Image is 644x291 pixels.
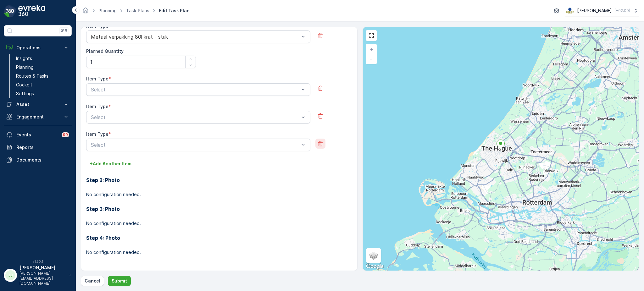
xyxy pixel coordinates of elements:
a: Reports [4,141,72,154]
label: Planned Quantity [86,48,124,54]
a: Routes & Tasks [14,72,72,80]
label: Item Type [86,131,108,137]
label: Item Type [86,104,108,109]
p: Engagement [16,114,59,120]
p: Operations [16,45,59,51]
h3: Step 3: Photo [86,205,352,213]
p: [PERSON_NAME] [577,8,612,14]
button: Cancel [81,276,104,286]
a: Planning [98,8,117,13]
span: v 1.50.1 [4,260,72,263]
p: Submit [112,278,127,284]
p: No configuration needed. [86,191,352,198]
div: JJ [5,270,15,280]
p: Cancel [85,278,100,284]
a: Planning [14,63,72,72]
a: Cockpit [14,80,72,89]
p: Asset [16,101,59,107]
a: Settings [14,89,72,98]
img: basis-logo_rgb2x.png [565,7,575,14]
p: [PERSON_NAME] [19,265,66,271]
a: Zoom Out [367,54,376,63]
h3: Step 4: Photo [86,234,352,242]
p: Events [16,132,58,138]
span: + [370,47,373,52]
p: Routes & Tasks [16,73,48,79]
img: logo_dark-DEwI_e13.png [18,5,45,18]
p: Documents [16,157,69,163]
p: No configuration needed. [86,220,352,227]
h3: Step 2: Photo [86,176,352,184]
button: JJ[PERSON_NAME][PERSON_NAME][EMAIL_ADDRESS][DOMAIN_NAME] [4,265,72,286]
a: Insights [14,54,72,63]
p: Insights [16,55,32,62]
button: Operations [4,41,72,54]
p: ( +02:00 ) [614,8,630,13]
p: Settings [16,91,34,97]
p: Cockpit [16,82,32,88]
a: Task Plans [126,8,149,13]
a: Open this area in Google Maps (opens a new window) [364,262,385,271]
p: Planning [16,64,34,70]
p: No configuration needed. [86,249,352,255]
p: Reports [16,144,69,151]
p: Select [91,141,299,149]
a: Layers [367,249,380,262]
img: logo [4,5,16,18]
a: Homepage [82,9,89,15]
label: Item Type [86,76,108,81]
img: Google [364,262,385,271]
a: Events99 [4,129,72,141]
span: Edit Task Plan [158,8,191,14]
p: ⌘B [61,28,67,33]
p: Select [91,113,299,121]
button: Asset [4,98,72,111]
span: − [370,56,373,61]
a: Documents [4,154,72,166]
button: [PERSON_NAME](+02:00) [565,5,639,16]
button: Engagement [4,111,72,123]
p: + Add Another Item [90,161,131,167]
p: [PERSON_NAME][EMAIL_ADDRESS][DOMAIN_NAME] [19,271,66,286]
button: +Add Another Item [86,159,135,169]
p: Select [91,86,299,93]
button: Submit [108,276,131,286]
a: Zoom In [367,45,376,54]
p: 99 [63,132,68,137]
a: View Fullscreen [367,31,376,40]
